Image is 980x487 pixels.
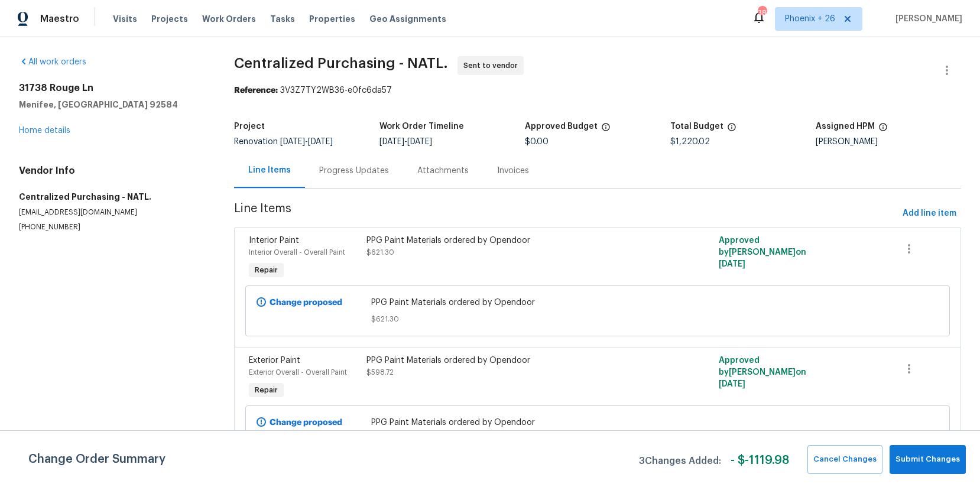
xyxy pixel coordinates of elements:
div: 3V3Z7TY2WB36-e0fc6da57 [234,85,961,96]
div: PPG Paint Materials ordered by Opendoor [366,355,653,366]
span: Interior Overall - Overall Paint [249,249,345,256]
span: Approved by [PERSON_NAME] on [719,356,806,388]
span: The total cost of line items that have been approved by both Opendoor and the Trade Partner. This... [601,122,611,138]
span: The hpm assigned to this work order. [878,122,888,138]
h5: Work Order Timeline [379,122,464,131]
span: PPG Paint Materials ordered by Opendoor [371,297,823,309]
span: Change Order Summary [28,445,166,474]
h5: Total Budget [670,122,723,131]
p: [EMAIL_ADDRESS][DOMAIN_NAME] [19,207,206,217]
span: Approved by [PERSON_NAME] on [719,236,806,268]
span: Maestro [40,13,79,25]
button: Submit Changes [890,445,966,474]
span: [DATE] [407,138,432,146]
div: Progress Updates [319,165,389,177]
span: Line Items [234,203,898,225]
b: Change proposed [270,298,342,307]
span: Phoenix + 26 [785,13,835,25]
span: Sent to vendor [463,60,523,72]
div: [PERSON_NAME] [816,138,961,146]
h2: 31738 Rouge Ln [19,82,206,94]
h5: Menifee, [GEOGRAPHIC_DATA] 92584 [19,99,206,111]
b: Reference: [234,86,278,95]
span: Geo Assignments [369,13,446,25]
span: Properties [309,13,355,25]
button: Add line item [898,203,961,225]
span: $1,220.02 [670,138,710,146]
span: Exterior Paint [249,356,300,365]
span: Repair [250,264,283,276]
span: Repair [250,384,283,396]
span: PPG Paint Materials ordered by Opendoor [371,417,823,428]
h5: Centralized Purchasing - NATL. [19,191,206,203]
span: Visits [113,13,137,25]
span: Add line item [903,206,956,221]
h4: Vendor Info [19,165,206,177]
span: $621.30 [371,313,823,325]
span: $598.72 [366,369,394,376]
span: - [280,138,333,146]
a: All work orders [19,58,86,66]
span: Renovation [234,138,333,146]
span: $621.30 [366,249,394,256]
span: Cancel Changes [813,453,877,466]
span: Centralized Purchasing - NATL. [234,56,448,70]
span: Work Orders [202,13,256,25]
p: [PHONE_NUMBER] [19,222,206,232]
span: 3 Changes Added: [639,450,721,474]
div: PPG Paint Materials ordered by Opendoor [366,235,653,246]
h5: Project [234,122,265,131]
h5: Approved Budget [525,122,598,131]
button: Cancel Changes [807,445,882,474]
div: Attachments [417,165,469,177]
span: [PERSON_NAME] [891,13,962,25]
span: Submit Changes [895,453,960,466]
span: [DATE] [308,138,333,146]
span: [DATE] [280,138,305,146]
span: The total cost of line items that have been proposed by Opendoor. This sum includes line items th... [727,122,736,138]
div: 387 [758,7,766,19]
div: Invoices [497,165,529,177]
span: Interior Paint [249,236,299,245]
span: - [379,138,432,146]
span: Exterior Overall - Overall Paint [249,369,347,376]
span: [DATE] [379,138,404,146]
a: Home details [19,126,70,135]
div: Line Items [248,164,291,176]
span: [DATE] [719,380,745,388]
h5: Assigned HPM [816,122,875,131]
span: Tasks [270,15,295,23]
span: [DATE] [719,260,745,268]
b: Change proposed [270,418,342,427]
span: - $ -1119.98 [731,454,789,474]
span: Projects [151,13,188,25]
span: $0.00 [525,138,549,146]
